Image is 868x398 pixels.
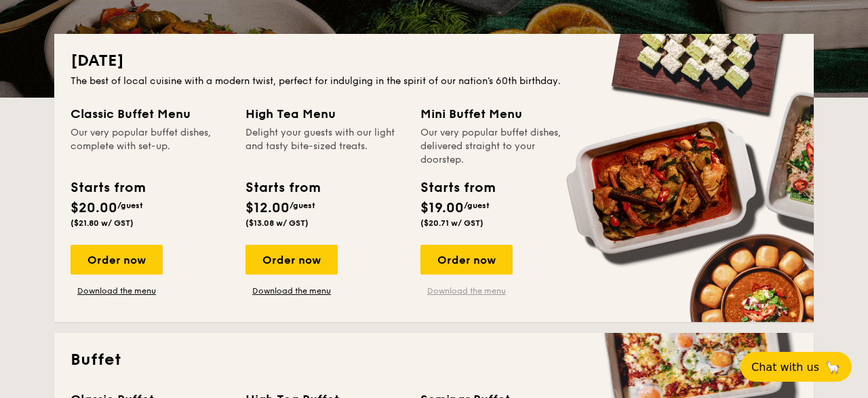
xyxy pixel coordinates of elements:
div: The best of local cuisine with a modern twist, perfect for indulging in the spirit of our nation’... [71,75,797,88]
a: Download the menu [71,285,163,296]
span: ($20.71 w/ GST) [420,218,484,228]
span: $20.00 [71,200,117,216]
span: 🦙 [825,359,841,375]
span: /guest [117,201,143,210]
div: High Tea Menu [245,104,404,123]
span: /guest [290,201,315,210]
div: Our very popular buffet dishes, delivered straight to your doorstep. [420,126,579,167]
div: Order now [420,245,513,275]
div: Delight your guests with our light and tasty bite-sized treats. [245,126,404,167]
a: Download the menu [245,285,338,296]
div: Order now [71,245,163,275]
div: Mini Buffet Menu [420,104,579,123]
a: Download the menu [420,285,513,296]
div: Starts from [245,178,319,198]
button: Chat with us🦙 [741,352,852,382]
span: ($21.80 w/ GST) [71,218,134,228]
span: $12.00 [245,200,290,216]
h2: Buffet [71,349,797,371]
span: $19.00 [420,200,464,216]
span: Chat with us [751,361,819,374]
span: /guest [464,201,490,210]
div: Our very popular buffet dishes, complete with set-up. [71,126,229,167]
div: Classic Buffet Menu [71,104,229,123]
div: Starts from [71,178,144,198]
div: Starts from [420,178,494,198]
span: ($13.08 w/ GST) [245,218,309,228]
h2: [DATE] [71,50,797,72]
div: Order now [245,245,338,275]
